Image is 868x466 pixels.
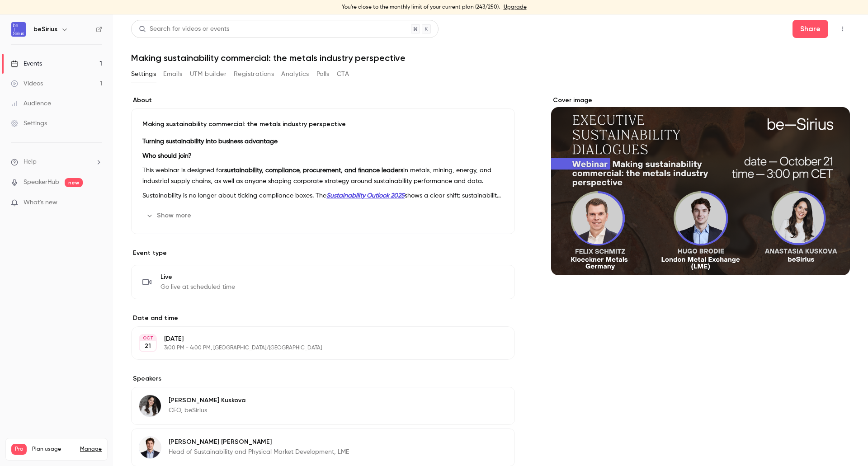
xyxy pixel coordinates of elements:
[131,374,515,383] label: Speakers
[11,157,102,167] li: help-dropdown-opener
[33,25,57,34] h6: beSirius
[504,4,527,11] a: Upgrade
[65,178,83,187] span: new
[24,178,59,187] a: SpeakerHub
[131,96,515,105] label: About
[234,67,274,81] button: Registrations
[131,314,515,323] label: Date and time
[140,335,156,341] div: OCT
[131,67,156,81] button: Settings
[169,447,349,457] p: Head of Sustainability and Physical Market Development, LME
[316,67,330,81] button: Polls
[142,120,504,129] p: Making sustainability commercial: the metals industry perspective
[32,446,75,453] span: Plan usage
[131,249,515,258] p: Event type
[131,52,850,63] h1: Making sustainability commercial: the metals industry perspective
[169,406,245,415] p: CEO, beSirius
[11,22,26,37] img: beSirius
[281,67,309,81] button: Analytics
[142,153,192,159] strong: Who should join?
[169,438,349,447] p: [PERSON_NAME] [PERSON_NAME]
[24,198,57,207] span: What's new
[142,208,197,223] button: Show more
[145,342,151,351] p: 21
[24,157,37,167] span: Help
[139,395,161,417] img: Anastasia Kuskova
[142,138,278,145] strong: Turning sustainability into business advantage
[139,24,229,34] div: Search for videos or events
[337,67,349,81] button: CTA
[224,167,403,174] strong: sustainability, compliance, procurement, and finance leaders
[793,20,828,38] button: Share
[11,99,51,108] div: Audience
[11,79,43,88] div: Videos
[131,387,515,425] div: Anastasia Kuskova[PERSON_NAME] KuskovaCEO, beSirius
[142,165,504,187] p: This webinar is designed for in metals, mining, energy, and industrial supply chains, as well as ...
[11,59,42,68] div: Events
[164,334,467,344] p: [DATE]
[160,273,235,282] span: Live
[190,67,226,81] button: UTM builder
[326,193,405,199] a: Sustainability Outlook 2025
[139,437,161,458] img: Hugo Brodie
[11,444,27,455] span: Pro
[160,282,235,292] span: Go live at scheduled time
[164,344,467,352] p: 3:00 PM - 4:00 PM, [GEOGRAPHIC_DATA]/[GEOGRAPHIC_DATA]
[551,96,850,105] label: Cover image
[163,67,182,81] button: Emails
[80,446,102,453] a: Manage
[169,396,245,405] p: [PERSON_NAME] Kuskova
[142,190,504,201] p: Sustainability is no longer about ticking compliance boxes. The shows a clear shift: sustainabili...
[11,119,47,128] div: Settings
[551,96,850,275] section: Cover image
